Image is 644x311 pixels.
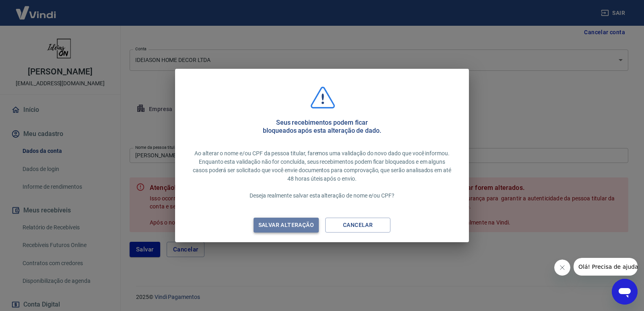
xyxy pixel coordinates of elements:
[254,218,319,233] button: Salvar alteração
[5,6,68,12] span: Olá! Precisa de ajuda?
[325,218,390,233] button: Cancelar
[249,220,324,230] div: Salvar alteração
[263,119,381,135] h5: Seus recebimentos podem ficar bloqueados após esta alteração de dado.
[191,149,453,200] p: Ao alterar o nome e/ou CPF da pessoa titular, faremos uma validação do novo dado que você informo...
[574,258,638,276] iframe: Mensagem da empresa
[554,260,570,276] iframe: Fechar mensagem
[612,279,638,305] iframe: Botão para abrir a janela de mensagens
